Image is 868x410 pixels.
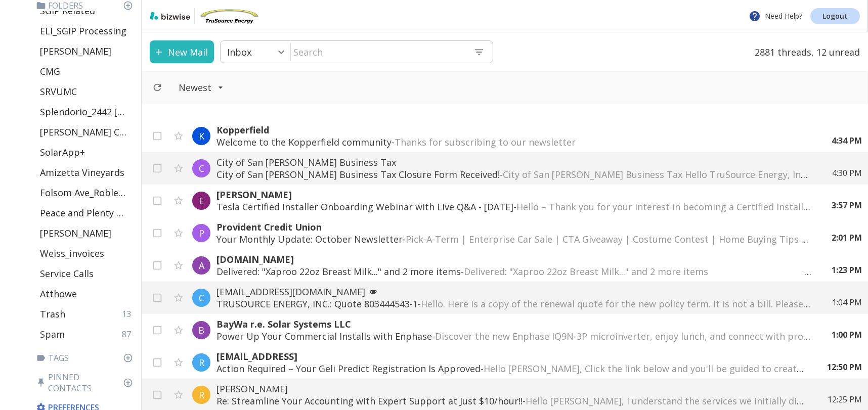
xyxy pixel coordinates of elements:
p: Inbox [227,46,251,58]
p: 2881 threads, 12 unread [749,40,860,63]
p: Tags [36,352,137,363]
p: TRUSOURCE ENERGY, INC.: Quote 803444543-1 - [216,298,812,310]
div: SRVUMC [36,81,137,102]
div: [PERSON_NAME] [36,223,137,243]
div: [PERSON_NAME] CPA Financial [36,122,137,142]
p: Trash [40,308,65,320]
img: TruSource Energy, Inc. [199,8,259,24]
p: C [199,292,204,304]
p: 1:23 PM [832,264,862,276]
p: [PERSON_NAME] [216,189,811,201]
p: SRVUMC [40,85,77,98]
div: ELI_SGIP Processing [36,21,137,41]
p: 2:01 PM [832,232,862,243]
div: Folsom Ave_Robleto [36,183,137,203]
p: Atthowe [40,288,77,300]
p: Re: Streamline Your Accounting with Expert Support at Just $10/hour!! - [216,395,807,407]
p: [PERSON_NAME] [216,383,807,395]
div: Peace and Plenty Farms [36,203,137,223]
a: Logout [810,8,860,24]
img: bizwise [150,12,190,20]
p: [DOMAIN_NAME] [216,253,811,265]
p: R [199,356,204,369]
p: Need Help? [749,10,802,22]
p: [PERSON_NAME] CPA Financial [40,126,127,138]
p: Service Calls [40,267,94,280]
p: Action Required – Your Geli Predict Registration Is Approved - [216,362,807,375]
p: E [199,195,204,207]
p: City of San [PERSON_NAME] Business Tax Closure Form Received! - [216,168,812,180]
div: [PERSON_NAME] [36,41,137,61]
p: [EMAIL_ADDRESS][DOMAIN_NAME] [216,286,812,298]
p: Amizetta Vineyards [40,166,124,178]
p: 13 [122,308,135,320]
input: Search [291,41,465,62]
p: Logout [822,13,848,20]
p: BayWa r.e. Solar Systems LLC [216,318,811,330]
p: [PERSON_NAME] [40,45,111,57]
p: Welcome to the Kopperfield community - [216,136,811,148]
p: Spam [40,328,65,340]
div: Splendorio_2442 [GEOGRAPHIC_DATA] [36,102,137,122]
button: Filter [168,76,234,99]
p: 1:04 PM [832,297,862,308]
div: Spam87 [36,324,137,344]
button: Refresh [148,78,166,97]
p: SolarApp+ [40,146,85,158]
p: ELI_SGIP Processing [40,25,126,37]
p: Provident Credit Union [216,221,811,233]
p: Delivered: "Xaproo 22oz Breast Milk..." and 2 more items - [216,265,811,278]
p: 4:34 PM [832,135,862,146]
p: Tesla Certified Installer Onboarding Webinar with Live Q&A - [DATE] - [216,201,811,213]
p: R [199,389,204,401]
p: 12:50 PM [827,361,862,373]
div: CMG [36,61,137,81]
button: New Mail [150,40,214,63]
p: [PERSON_NAME] [40,227,111,239]
div: Amizetta Vineyards [36,162,137,183]
p: Kopperfield [216,124,811,136]
p: B [198,324,204,336]
p: Your Monthly Update: October Newsletter - [216,233,811,245]
p: 4:30 PM [832,167,862,178]
div: Service Calls [36,263,137,284]
div: SolarApp+ [36,142,137,162]
p: Folsom Ave_Robleto [40,187,127,199]
p: A [199,259,204,271]
p: Pinned Contacts [36,372,137,394]
p: C [199,162,204,174]
p: P [199,227,204,239]
div: Atthowe [36,284,137,304]
p: Weiss_invoices [40,247,104,259]
span: Thanks for subscribing to our newsletter ͏ ͏ ͏ ͏ ͏ ͏ ͏ ͏ ͏ ͏ ͏ ͏ ͏ ͏ ͏ ͏ ͏ ͏ ͏ ͏ ͏ ͏ ͏ ͏ ͏ ͏ ͏ ͏ ... [395,136,778,148]
p: 3:57 PM [832,200,862,211]
p: City of San [PERSON_NAME] Business Tax [216,156,812,168]
p: 87 [122,329,135,340]
div: Weiss_invoices [36,243,137,263]
p: 12:25 PM [828,394,862,405]
p: K [199,130,204,142]
p: Power Up Your Commercial Installs with Enphase - [216,330,811,342]
div: Trash13 [36,304,137,324]
p: CMG [40,65,60,77]
p: [EMAIL_ADDRESS] [216,350,807,362]
p: 1:00 PM [832,329,862,340]
p: Peace and Plenty Farms [40,207,127,219]
p: Splendorio_2442 [GEOGRAPHIC_DATA] [40,106,127,118]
